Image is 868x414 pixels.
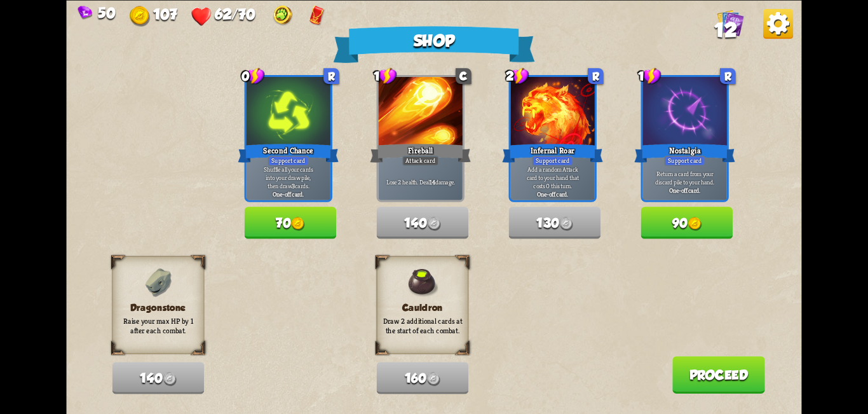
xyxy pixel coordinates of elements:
img: Gold.png [163,372,177,386]
img: Gold.png [427,217,441,231]
button: 90 [641,207,733,238]
img: Cards_Icon.png [717,9,744,36]
button: 130 [509,207,601,238]
img: Dragonstone.png [145,268,171,296]
div: Gems [78,4,115,20]
img: Cauldron.png [407,268,438,296]
p: Gain armor. You cannot gain more armor for 2 turns. [116,87,196,104]
img: Gold.png [172,135,186,149]
img: Gem.png [78,6,92,20]
img: Golden Paw - Enemies drop more gold. [272,5,293,26]
b: One-off card. [537,190,568,198]
p: Raise your max HP by 1 after each combat. [119,315,198,335]
div: Shop [333,26,534,63]
div: 2 [506,67,529,85]
button: Proceed [672,356,765,394]
div: Gold [130,6,177,27]
p: Shuffle all your cards into your draw pile, then draw cards. [248,165,329,190]
h3: Red Envelope [251,233,330,244]
span: 62/70 [215,6,255,22]
div: Nostalgia [634,142,735,164]
b: 14 [430,177,435,186]
img: Gold.png [291,217,305,231]
button: 13065 [112,125,205,156]
button: 160 [377,362,469,394]
p: Return a card from your discard pile to your hand. [645,169,725,186]
img: Heart.png [191,6,212,27]
h3: Cauldron [383,302,463,313]
button: 140 [377,207,469,238]
div: R [720,68,736,84]
div: R [323,68,339,84]
img: Red Envelope - Normal enemies drop an additional card reward. [309,5,326,26]
b: One-off card. [273,190,304,198]
span: 107 [153,6,177,22]
button: 130 [245,293,337,325]
p: Add a random Attack card to your hand that costs 0 this turn. [513,165,593,190]
img: Gold.png [295,303,309,317]
p: Lose 2 health. Deal damage. [381,177,461,186]
div: Infernal Roar [502,142,603,164]
b: One-off card. [140,104,172,112]
img: Gold.png [559,217,573,231]
b: One-off card. [669,186,700,194]
div: Fireball [370,142,471,164]
span: 12 [714,19,736,41]
div: View all the cards in your deck [717,9,744,39]
b: 3 [292,181,295,190]
img: Options_Button.png [763,9,793,39]
b: 30 [132,87,139,95]
button: 140 [112,362,205,394]
div: Second Chance [238,142,339,164]
div: C [456,68,471,84]
div: Support card [532,155,573,165]
button: 70 [245,207,337,238]
img: Gold.png [426,372,440,386]
p: Normal enemies drop an additional card reward. [251,247,330,266]
div: 0 [241,67,265,85]
div: Support card [136,74,177,84]
div: Health [191,6,255,27]
img: Discount_Icon.png [193,10,215,33]
div: Support card [268,155,309,165]
div: R [588,68,604,84]
div: Support card [664,155,705,165]
span: 130 [132,134,154,149]
div: 1 [374,67,397,85]
img: Gold.png [688,217,702,231]
div: 1 [638,67,661,85]
p: Draw 2 additional cards at the start of each combat. [383,315,463,335]
div: Panic Button [106,60,207,82]
div: Attack card [402,155,439,165]
img: Gold.png [130,6,151,27]
h3: Dragonstone [119,302,198,313]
